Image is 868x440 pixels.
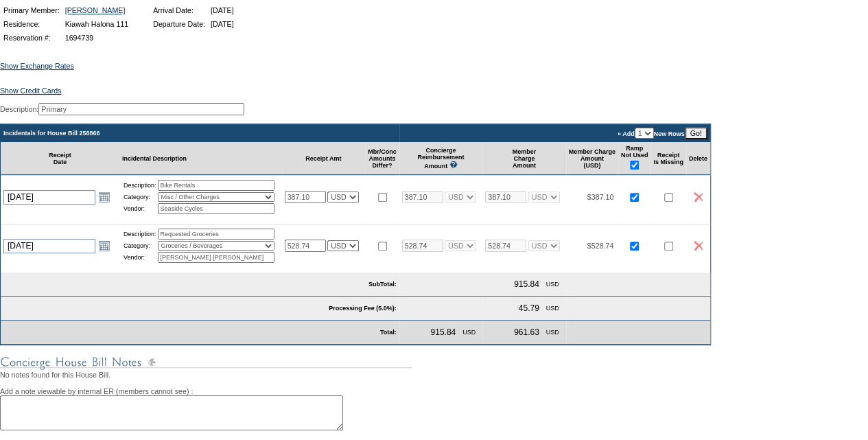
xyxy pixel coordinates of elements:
td: Reservation #: [1,32,62,44]
td: 45.79 [516,301,542,316]
td: Description: [124,180,156,191]
td: USD [543,301,562,316]
td: » Add New Rows [399,124,710,142]
td: 915.84 [511,277,542,292]
td: Concierge Reimbursement Amount [399,142,483,175]
td: Member Charge Amount [482,142,566,175]
td: Incidental Description [119,142,282,175]
td: SubTotal: [1,273,399,297]
td: Vendor: [124,252,156,263]
td: Ramp Not Used [618,142,651,175]
td: Member Charge Amount (USD) [566,142,618,175]
td: USD [460,325,478,340]
td: Kiawah Halona 111 [63,18,130,30]
td: Primary Member: [1,4,62,16]
td: Mbr/Conc Amounts Differ? [365,142,399,175]
td: Incidentals for House Bill 258866 [1,124,399,142]
td: Description: [124,229,156,240]
a: [PERSON_NAME] [65,6,126,14]
td: Residence: [1,18,62,30]
td: [DATE] [209,4,236,16]
span: $528.74 [587,242,614,250]
td: Receipt Amt [282,142,366,175]
td: Total: [119,321,399,345]
img: icon_delete2.gif [694,241,703,251]
img: questionMark_lightBlue.gif [449,161,458,168]
td: 1694739 [63,32,130,44]
span: $387.10 [587,193,614,201]
td: USD [543,325,562,340]
img: icon_delete2.gif [694,192,703,202]
td: Departure Date: [151,18,207,30]
td: Receipt Date [1,142,119,175]
a: Open the calendar popup. [97,238,112,253]
td: [DATE] [209,18,236,30]
td: Delete [686,142,710,175]
input: Go! [685,127,707,139]
td: Vendor: [124,203,156,214]
td: Arrival Date: [151,4,207,16]
td: 961.63 [511,325,542,340]
td: Category: [124,192,156,202]
a: Open the calendar popup. [97,189,112,205]
td: Category: [124,241,156,251]
td: 915.84 [427,325,458,340]
td: Receipt Is Missing [650,142,686,175]
td: USD [543,277,562,292]
td: Processing Fee (5.0%): [1,297,399,321]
